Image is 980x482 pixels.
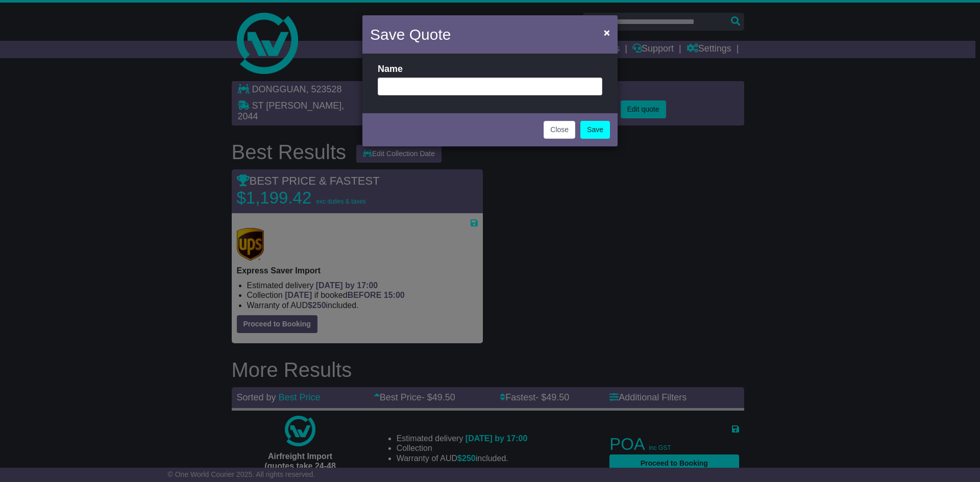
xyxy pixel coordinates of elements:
span: × [604,27,610,38]
a: Save [580,121,610,139]
button: Close [544,121,575,139]
h4: Save Quote [370,23,451,46]
label: Name [378,64,403,75]
button: Close [599,22,615,43]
